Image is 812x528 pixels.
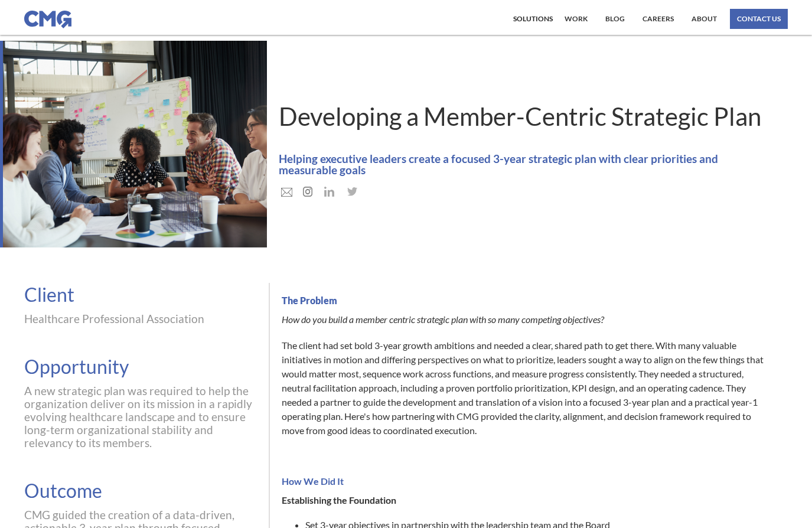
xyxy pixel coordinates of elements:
[279,103,780,130] h1: Developing a Member-Centric Strategic Plan
[323,185,335,198] img: LinkedIn icon in grey
[279,153,780,175] h1: Helping executive leaders create a focused 3-year strategic plan with clear priorities and measur...
[640,9,677,29] a: Careers
[513,15,553,22] div: Solutions
[282,475,344,487] strong: How We Did It
[689,9,720,29] a: About
[24,355,257,379] div: Opportunity
[302,185,314,197] img: instagram logo in grey
[24,479,257,503] div: Outcome
[282,449,766,464] p: ‍
[602,9,628,29] a: Blog
[24,312,257,325] div: Healthcare Professional Association
[346,183,358,197] img: Twitter icon in gray
[282,494,396,506] strong: Establishing the Foundation
[24,283,257,307] div: Client
[24,384,257,449] div: A new strategic plan was required to help the organization deliver on its mission in a rapidly ev...
[24,11,71,28] img: CMG logo in blue.
[282,314,604,325] em: How do you build a member centric strategic plan with so many competing objectives?
[562,9,591,29] a: work
[280,187,294,197] img: mail icon in grey
[282,338,766,438] p: The client had set bold 3-year growth ambitions and needed a clear, shared path to get there. Wit...
[737,15,781,22] div: contact us
[282,295,766,307] h3: The Problem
